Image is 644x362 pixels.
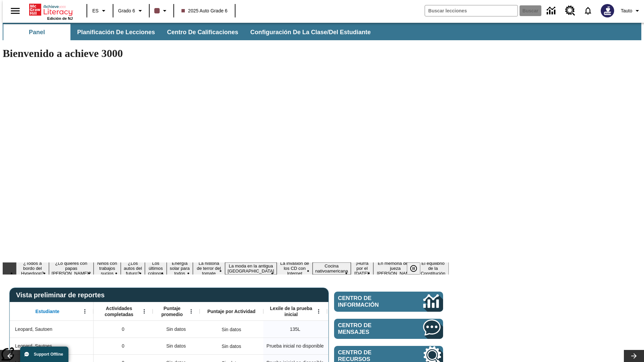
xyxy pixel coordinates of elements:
[20,347,68,362] button: Support Offline
[3,24,70,40] button: Panel
[49,260,94,277] button: Diapositiva 2 ¿Lo quieres con papas fritas?
[313,262,351,275] button: Diapositiva 10 Cocina nativoamericana
[334,292,443,312] a: Centro de información
[167,260,193,277] button: Diapositiva 6 Energía solar para todos
[153,321,200,338] div: Sin datos, Leopard, Sautoen
[338,322,403,336] span: Centro de mensajes
[118,7,135,14] span: Grado 6
[267,305,316,317] span: Lexile de la prueba inicial
[97,305,141,317] span: Actividades completadas
[94,260,121,277] button: Diapositiva 3 Niños con trabajos sucios
[245,24,376,40] button: Configuración de la clase/del estudiante
[92,7,99,14] span: ES
[218,323,245,336] div: Sin datos, Leopard, Sautoen
[314,306,324,316] button: Abrir menú
[72,24,160,40] button: Planificación de lecciones
[80,306,90,316] button: Abrir menú
[139,306,149,316] button: Abrir menú
[153,338,200,354] div: Sin datos, Leopard, Sautoes
[122,343,124,350] span: 0
[3,47,449,60] h1: Bienvenido a achieve 3000
[15,343,52,350] span: Leopard, Sautoes
[618,5,644,17] button: Perfil/Configuración
[601,4,614,17] img: Avatar
[218,340,245,353] div: Sin datos, Leopard, Sautoes
[47,16,73,20] span: Edición de NJ
[94,321,153,338] div: 0, Leopard, Sautoen
[373,260,417,277] button: Diapositiva 12 En memoria de la jueza O'Connor
[156,305,188,317] span: Puntaje promedio
[621,7,632,14] span: Tauto
[145,260,166,277] button: Diapositiva 5 Los últimos colonos
[121,260,145,277] button: Diapositiva 4 ¿Los autos del futuro?
[89,5,111,17] button: Lenguaje: ES, Selecciona un idioma
[16,291,108,299] span: Vista preliminar de reportes
[351,260,374,277] button: Diapositiva 11 ¡Hurra por el Día de la Constitución!
[29,3,73,16] a: Portada
[163,322,189,336] span: Sin datos
[561,2,579,20] a: Centro de recursos, Se abrirá en una pestaña nueva.
[277,260,312,277] button: Diapositiva 9 La invasión de los CD con Internet
[3,23,641,40] div: Subbarra de navegación
[163,339,189,353] span: Sin datos
[290,326,300,333] span: 135 Lexile, Leopard, Sautoen
[162,24,244,40] button: Centro de calificaciones
[34,352,63,357] span: Support Offline
[417,260,449,277] button: Diapositiva 13 El equilibrio de la Constitución
[29,28,45,36] span: Panel
[16,260,49,277] button: Diapositiva 1 ¿Todos a bordo del Hyperloop?
[77,28,155,36] span: Planificación de lecciones
[122,326,124,333] span: 0
[407,262,427,275] div: Pausar
[152,5,171,17] button: El color de la clase es café oscuro. Cambiar el color de la clase.
[181,7,228,14] span: 2025 Auto Grade 6
[167,28,238,36] span: Centro de calificaciones
[250,28,371,36] span: Configuración de la clase/del estudiante
[267,343,324,350] span: Prueba inicial no disponible, Leopard, Sautoes
[338,295,401,308] span: Centro de información
[193,260,225,277] button: Diapositiva 7 La historia de terror del tomate
[94,338,153,354] div: 0, Leopard, Sautoes
[15,326,52,333] span: Leopard, Sautoen
[3,24,377,40] div: Subbarra de navegación
[597,2,618,19] button: Escoja un nuevo avatar
[36,308,60,314] span: Estudiante
[407,262,420,275] button: Pausar
[186,306,196,316] button: Abrir menú
[425,5,518,16] input: Buscar campo
[624,350,644,362] button: Carrusel de lecciones, seguir
[5,1,25,21] button: Abrir el menú lateral
[207,308,255,314] span: Puntaje por Actividad
[579,2,597,19] a: Notificaciones
[225,262,277,275] button: Diapositiva 8 La moda en la antigua Roma
[543,2,561,20] a: Centro de información
[115,5,147,17] button: Grado: Grado 6, Elige un grado
[334,319,443,339] a: Centro de mensajes
[29,2,73,20] div: Portada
